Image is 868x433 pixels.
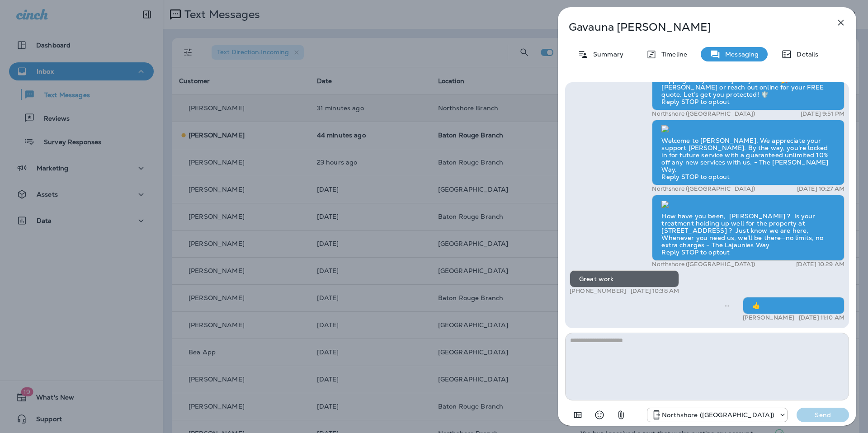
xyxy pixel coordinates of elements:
div: Welcome to [PERSON_NAME], We appreciate your support [PERSON_NAME]. By the way, you're locked in ... [652,120,844,186]
p: [DATE] 11:10 AM [799,314,844,321]
button: Add in a premade template [569,406,587,424]
p: Messaging [721,51,759,58]
p: [DATE] 9:51 PM [801,110,844,118]
div: Great work [570,270,679,287]
p: [DATE] 10:29 AM [796,261,844,268]
p: [PERSON_NAME] [743,314,794,321]
p: Northshore ([GEOGRAPHIC_DATA]) [652,110,755,118]
p: Details [792,51,818,58]
img: twilio-download [661,201,669,208]
span: Sent [725,301,729,309]
img: twilio-download [661,125,669,132]
button: Select an emoji [590,406,609,424]
p: [DATE] 10:27 AM [797,185,844,193]
div: +1 (985) 603-7378 [647,409,787,420]
p: Timeline [657,51,687,58]
p: Northshore ([GEOGRAPHIC_DATA]) [662,411,774,419]
p: [DATE] 10:38 AM [631,287,679,295]
p: Summary [589,51,623,58]
p: [PHONE_NUMBER] [570,287,626,295]
div: How have you been, [PERSON_NAME] ? Is your treatment holding up well for the property at [STREET_... [652,195,844,261]
p: Gavauna [PERSON_NAME] [569,21,816,33]
p: Northshore ([GEOGRAPHIC_DATA]) [652,261,755,268]
p: Northshore ([GEOGRAPHIC_DATA]) [652,185,755,193]
div: 👍 [743,297,844,314]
